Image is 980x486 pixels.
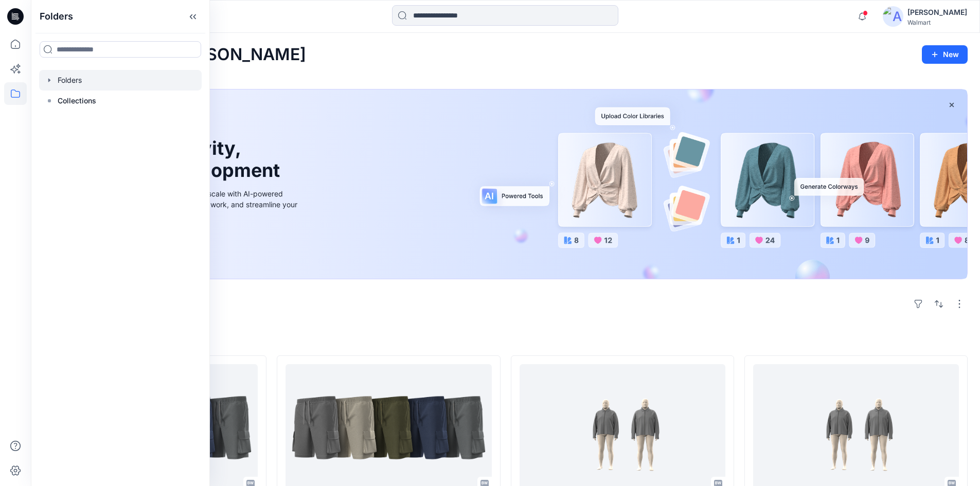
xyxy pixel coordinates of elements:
p: Collections [58,95,96,107]
img: avatar [883,6,903,27]
button: New [922,45,968,64]
div: [PERSON_NAME] [907,6,967,19]
div: Walmart [907,19,967,26]
h4: Styles [43,333,968,345]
